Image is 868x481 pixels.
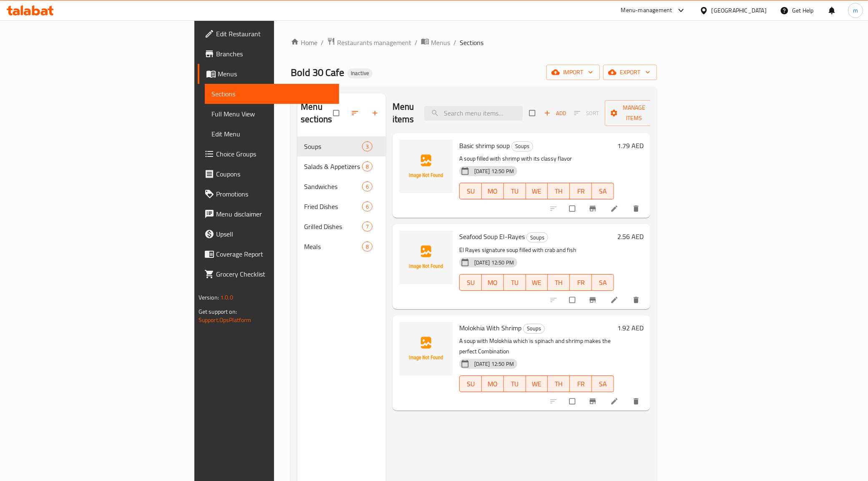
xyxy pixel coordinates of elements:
div: Meals8 [297,237,386,257]
span: Add item [542,107,569,120]
div: Soups [526,232,548,242]
span: WE [529,378,545,390]
button: delete [627,199,647,218]
span: FR [573,277,589,289]
div: items [362,161,372,171]
input: search [424,106,523,121]
span: WE [529,185,545,197]
a: Coupons [198,164,340,184]
div: Soups [511,141,533,151]
span: FR [573,185,589,197]
span: 8 [362,163,372,171]
span: TH [551,277,566,289]
button: SU [459,274,482,291]
span: SU [463,185,478,197]
span: Soups [523,324,544,333]
button: Add section [366,104,386,122]
span: Promotions [216,189,333,199]
a: Edit menu item [610,204,620,213]
button: WE [526,183,548,199]
a: Edit Menu [205,124,340,144]
span: TU [507,185,523,197]
span: FR [573,378,589,390]
span: Select to update [564,393,582,409]
nav: breadcrumb [291,37,657,48]
span: Edit Restaurant [216,29,333,39]
div: Fried Dishes6 [297,196,386,217]
span: Choice Groups [216,149,333,159]
p: A soup filled with shrimp with its classy flavor [459,154,614,164]
span: Select to update [564,292,582,308]
h6: 1.79 AED [617,140,644,151]
span: Inactive [347,70,372,77]
a: Coverage Report [198,244,340,264]
span: MO [485,378,501,390]
span: Meals [304,242,362,252]
div: Fried Dishes [304,201,362,212]
a: Full Menu View [205,104,340,124]
span: SU [463,277,478,289]
span: Edit Menu [211,129,333,139]
span: SA [595,277,611,289]
span: Select to update [564,201,582,217]
button: WE [526,274,548,291]
span: Menus [218,69,333,79]
span: MO [485,277,501,289]
span: Full Menu View [211,109,333,119]
button: Branch-specific-item [584,199,604,218]
span: Grocery Checklist [216,269,333,279]
span: TH [551,185,566,197]
button: TH [548,375,570,392]
span: Menu disclaimer [216,209,333,219]
span: Sandwiches [304,181,362,191]
span: Manage items [611,103,657,123]
div: items [362,141,372,151]
span: Select all sections [328,105,346,121]
a: Support.OpsPlatform [199,315,252,325]
h2: Menu items [392,101,414,126]
span: Molokhia With Shrimp [459,322,521,334]
span: Select section first [569,107,605,120]
div: items [362,201,372,212]
button: TH [548,183,570,199]
button: MO [482,274,504,291]
span: [DATE] 12:50 PM [471,360,517,368]
button: FR [570,183,592,199]
button: delete [627,392,647,410]
span: export [610,67,650,78]
a: Upsell [198,224,340,244]
span: Get support on: [199,306,237,317]
div: Grilled Dishes [304,222,362,232]
span: SA [595,378,611,390]
span: Seafood Soup El-Rayes [459,230,525,243]
a: Grocery Checklist [198,264,340,284]
img: Basic shrimp soup [399,140,453,193]
li: / [415,38,418,48]
span: 6 [362,203,372,211]
button: Add [542,107,569,120]
button: SA [592,375,614,392]
img: Seafood Soup El-Rayes [399,231,453,284]
a: Edit Restaurant [198,24,340,44]
h6: 2.56 AED [617,231,644,242]
span: [DATE] 12:50 PM [471,259,517,267]
a: Sections [205,84,340,104]
button: TU [504,375,526,392]
div: Soups [523,324,545,334]
button: FR [570,375,592,392]
span: 8 [362,243,372,251]
a: Edit menu item [610,296,620,304]
span: m [853,6,858,15]
p: El Rayes signature soup filled with crab and fish [459,245,614,255]
button: import [546,65,600,80]
div: Sandwiches6 [297,176,386,196]
span: Soups [527,233,548,242]
div: items [362,222,372,232]
span: Salads & Appetizers [304,161,362,171]
div: items [362,181,372,191]
a: Menu disclaimer [198,204,340,224]
span: Soups [304,141,362,151]
button: TU [504,274,526,291]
